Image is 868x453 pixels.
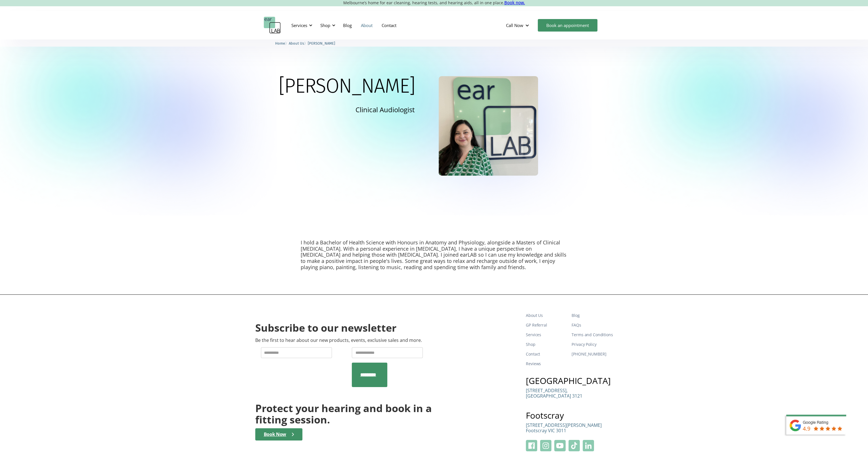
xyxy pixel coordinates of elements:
a: FAQs [572,320,613,330]
a: Shop [526,340,567,349]
a: Book an appointment [538,19,597,32]
iframe: reCAPTCHA [261,363,347,385]
form: Newsletter Form [255,347,432,387]
a: Home [275,40,285,46]
a: Reviews [526,359,567,369]
a: [STREET_ADDRESS][PERSON_NAME]Footscray VIC 3011 [526,423,602,438]
li: 〉 [275,40,289,46]
span: About Us [289,41,304,45]
a: About [356,17,377,34]
p: Clinical Audiologist [355,105,415,115]
a: Contact [526,349,567,359]
div: Shop [320,22,330,28]
p: I hold a Bachelor of Health Science with Honours in Anatomy and Physiology, alongside a Masters o... [301,240,568,270]
a: Services [526,330,567,340]
img: Facebook Logo [526,440,537,451]
div: Services [291,22,307,28]
h3: Footscray [526,411,613,420]
li: 〉 [289,40,308,46]
div: Shop [317,17,337,34]
a: Blog [572,311,613,320]
h1: [PERSON_NAME] [279,76,415,96]
a: Book Now [255,428,302,440]
a: About Us [526,311,567,320]
h2: Subscribe to our newsletter [255,321,396,335]
p: [STREET_ADDRESS][PERSON_NAME] Footscray VIC 3011 [526,423,602,433]
h3: [GEOGRAPHIC_DATA] [526,377,613,385]
img: Eleanor [439,76,538,176]
span: Home [275,41,285,45]
h2: Protect your hearing and book in a fitting session. [255,403,432,425]
a: Contact [377,17,401,34]
div: Call Now [506,22,523,28]
a: [PHONE_NUMBER] [572,349,613,359]
div: Services [288,17,314,34]
a: About Us [289,40,304,46]
div: Call Now [501,17,535,34]
a: [STREET_ADDRESS],[GEOGRAPHIC_DATA] 3121 [526,388,582,403]
a: Blog [338,17,356,34]
img: Instagram Logo [540,440,551,451]
a: Terms and Conditions [572,330,613,340]
a: [PERSON_NAME] [308,40,335,46]
a: GP Referral [526,320,567,330]
img: Linkeidn Logo [583,440,594,451]
p: Be the first to hear about our new products, events, exclusive sales and more. [255,338,422,343]
a: home [264,17,281,34]
div: Book Now [264,432,286,437]
span: [PERSON_NAME] [308,41,335,45]
p: [STREET_ADDRESS], [GEOGRAPHIC_DATA] 3121 [526,388,582,399]
a: Privacy Policy [572,340,613,349]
